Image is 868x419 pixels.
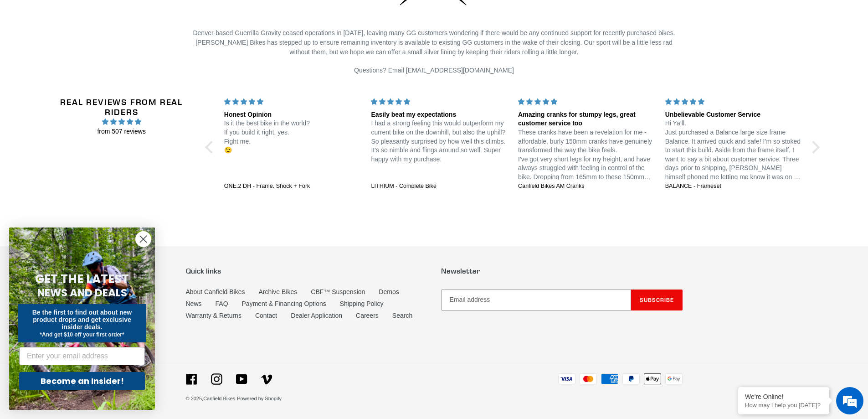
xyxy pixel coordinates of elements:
div: Honest Opinion [224,110,360,119]
p: How may I help you today? [745,402,822,409]
a: Archive Bikes [258,288,297,295]
span: [PERSON_NAME] Bikes has stepped up to ensure remaining inventory is available to existing GG cust... [195,39,673,56]
a: Shipping Policy [340,300,384,307]
a: Payment & Financing Options [242,300,326,307]
input: Enter your email address [19,347,145,365]
a: CBF™ Suspension [311,288,365,295]
p: Questions? Email [EMAIL_ADDRESS][DOMAIN_NAME] [186,66,683,75]
a: LITHIUM - Complete Bike [371,182,507,191]
p: Newsletter [441,267,683,275]
a: ONE.2 DH - Frame, Shock + Fork [224,182,360,191]
p: Quick links [186,267,427,275]
a: Canfield Bikes [203,396,235,401]
p: Is it the best bike in the world? If you build it right, yes. Fight me. 😉 [224,119,360,155]
a: FAQ [216,300,228,307]
button: Close dialog [135,231,151,247]
p: Hi Ya’ll. Just purchased a Balance large size frame Balance. It arrived quick and safe! I’m so st... [665,119,801,181]
a: Powered by Shopify [237,396,282,401]
a: Dealer Application [291,312,342,319]
span: Be the first to find out about new product drops and get exclusive insider deals. [32,309,132,331]
div: Amazing cranks for stumpy legs, great customer service too [518,110,654,128]
p: I had a strong feeling this would outperform my current bike on the downhill, but also the uphill... [371,119,507,164]
span: 4.96 stars [43,117,200,127]
button: Subscribe [631,290,683,310]
span: Subscribe [640,296,674,303]
button: Become an Insider! [19,372,145,390]
a: Demos [379,288,399,295]
a: Careers [356,312,379,319]
a: Warranty & Returns [186,312,241,319]
a: BALANCE - Frameset [665,182,801,191]
a: About Canfield Bikes [186,288,245,295]
span: from 507 reviews [43,127,200,136]
h2: Real Reviews from Real Riders [43,97,200,117]
span: *And get $10 off your first order* [40,331,124,338]
small: © 2025, [186,396,236,401]
div: 5 stars [518,97,654,107]
div: 5 stars [371,97,507,107]
input: Email address [441,290,631,310]
a: News [186,300,202,307]
div: Unbelievable Customer Service [665,110,801,119]
a: Canfield Bikes AM Cranks [518,182,654,191]
a: Search [392,312,412,319]
div: 5 stars [665,97,801,107]
span: GET THE LATEST [35,271,129,287]
span: NEWS AND DEALS [37,285,127,300]
span: Denver-based Guerrilla Gravity ceased operations in [DATE], leaving many GG customers wondering i... [193,29,675,36]
div: 5 stars [224,97,360,107]
div: We're Online! [745,393,822,400]
div: Easily beat my expectations [371,110,507,119]
p: These cranks have been a revelation for me - affordable, burly 150mm cranks have genuinely transf... [518,128,654,182]
a: Contact [255,312,277,319]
